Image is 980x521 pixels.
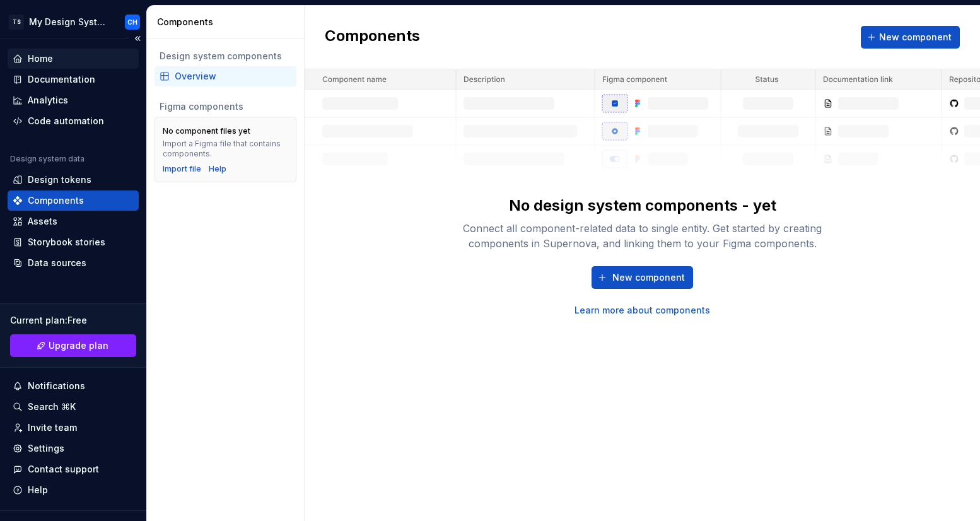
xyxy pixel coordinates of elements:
div: Components [28,194,84,207]
div: Overview [175,70,291,83]
div: Storybook stories [28,236,105,249]
a: Design tokens [8,170,139,190]
span: New component [612,271,685,284]
a: Home [8,49,139,69]
a: Assets [8,211,139,231]
button: Search ⌘K [8,397,139,417]
div: My Design System [29,16,110,28]
button: Import file [163,164,201,174]
button: TSMy Design SystemCH [3,8,144,35]
div: No component files yet [163,126,250,136]
div: Design system data [10,154,85,164]
a: Data sources [8,253,139,273]
a: Invite team [8,418,139,438]
div: Invite team [28,421,77,434]
button: New component [592,266,693,289]
a: Overview [155,66,296,86]
div: Connect all component-related data to single entity. Get started by creating components in Supern... [441,221,844,251]
div: Import a Figma file that contains components. [163,139,288,159]
button: Collapse sidebar [129,30,146,47]
div: Settings [28,442,64,455]
div: Data sources [28,257,86,269]
div: TS [9,15,24,30]
div: Notifications [28,380,85,392]
div: Search ⌘K [28,401,76,413]
div: Design tokens [28,173,91,186]
button: Contact support [8,459,139,479]
div: Contact support [28,463,99,476]
div: Documentation [28,73,95,86]
div: Code automation [28,115,104,127]
a: Help [209,164,226,174]
span: New component [879,31,952,44]
div: No design system components - yet [509,196,776,216]
div: Analytics [28,94,68,107]
button: Help [8,480,139,500]
a: Analytics [8,90,139,110]
h2: Components [325,26,420,49]
a: Components [8,190,139,211]
div: Current plan : Free [10,314,136,327]
a: Learn more about components [575,304,710,317]
div: Help [28,484,48,496]
div: Design system components [160,50,291,62]
div: Components [157,16,299,28]
a: Documentation [8,69,139,90]
a: Upgrade plan [10,334,136,357]
div: Figma components [160,100,291,113]
div: Assets [28,215,57,228]
div: Home [28,52,53,65]
a: Code automation [8,111,139,131]
div: CH [127,17,137,27]
button: New component [861,26,960,49]
a: Storybook stories [8,232,139,252]
a: Settings [8,438,139,459]
button: Notifications [8,376,139,396]
span: Upgrade plan [49,339,108,352]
